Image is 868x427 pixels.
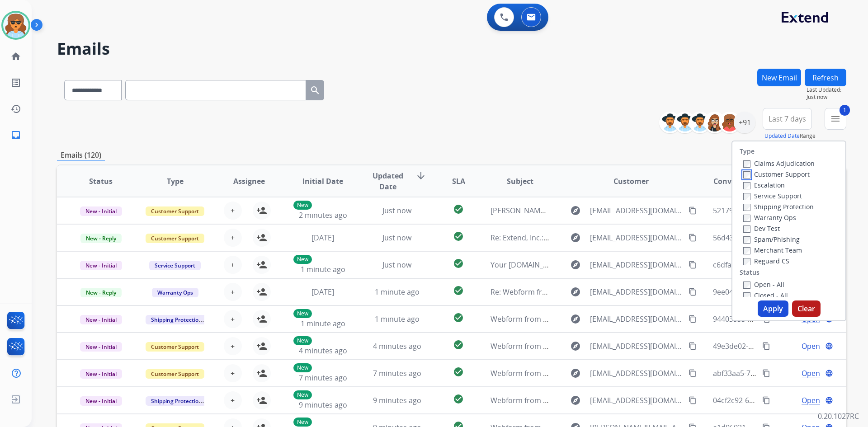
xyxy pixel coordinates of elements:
[453,312,464,323] mat-icon: check_circle
[373,368,421,378] span: 7 minutes ago
[10,77,21,88] mat-icon: list_alt
[80,342,122,352] span: New - Initial
[256,341,267,352] mat-icon: person_add
[762,369,770,377] mat-icon: content_copy
[743,280,784,289] label: Open - All
[146,342,204,352] span: Customer Support
[743,291,788,300] label: Closed - All
[769,117,806,121] span: Last 7 days
[743,236,750,244] input: Spam/Phishing
[224,310,242,328] button: +
[224,202,242,220] button: +
[805,69,846,86] button: Refresh
[743,247,750,254] input: Merchant Team
[80,369,122,379] span: New - Initial
[802,368,820,379] span: Open
[146,396,208,406] span: Shipping Protection
[256,232,267,243] mat-icon: person_add
[256,395,267,406] mat-icon: person_add
[80,234,122,243] span: New - Reply
[590,205,683,216] span: [EMAIL_ADDRESS][DOMAIN_NAME]
[713,314,855,324] span: 94403533-d273-4ea5-adb0-479bb9de5b57
[415,170,426,181] mat-icon: arrow_downward
[146,206,204,216] span: Customer Support
[368,170,409,192] span: Updated Date
[507,176,533,187] span: Subject
[146,315,208,324] span: Shipping Protection
[293,363,312,372] p: New
[293,201,312,210] p: New
[570,286,581,297] mat-icon: explore
[57,150,105,161] p: Emails (120)
[689,206,697,215] mat-icon: content_copy
[713,341,849,351] span: 49e3de02-86bf-460b-ac91-20e29f92cc76
[299,346,347,356] span: 4 minutes ago
[10,51,21,62] mat-icon: home
[792,300,821,317] button: Clear
[382,206,411,216] span: Just now
[825,108,846,130] button: 1
[57,40,846,58] h2: Emails
[302,176,343,187] span: Initial Date
[231,395,235,406] span: +
[310,85,321,96] mat-icon: search
[491,233,667,243] span: Re: Extend, Inc.: Invoice #INV0022463 Due on [DATE]
[743,235,800,244] label: Spam/Phishing
[713,287,851,297] span: 9ee041c7-2b15-4563-bc79-00e0fb10082a
[743,258,750,265] input: Reguard CS
[762,396,770,404] mat-icon: content_copy
[231,232,235,243] span: +
[10,130,21,141] mat-icon: inbox
[453,258,464,269] mat-icon: check_circle
[825,369,833,377] mat-icon: language
[818,411,859,422] p: 0.20.1027RC
[743,160,750,168] input: Claims Adjudication
[146,234,204,243] span: Customer Support
[689,288,697,296] mat-icon: content_copy
[299,210,347,220] span: 2 minutes ago
[743,182,750,189] input: Escalation
[311,233,334,243] span: [DATE]
[375,314,420,324] span: 1 minute ago
[293,418,312,427] p: New
[224,256,242,274] button: +
[570,314,581,324] mat-icon: explore
[590,368,683,379] span: [EMAIL_ADDRESS][DOMAIN_NAME]
[743,202,814,211] label: Shipping Protection
[743,170,810,178] label: Customer Support
[3,13,28,38] img: avatar
[375,287,420,297] span: 1 minute ago
[764,132,816,140] span: Range
[231,368,235,379] span: +
[301,264,345,274] span: 1 minute ago
[80,288,122,297] span: New - Reply
[89,176,113,187] span: Status
[570,205,581,216] mat-icon: explore
[293,309,312,318] p: New
[224,337,242,355] button: +
[613,176,649,187] span: Customer
[689,369,697,377] mat-icon: content_copy
[382,233,411,243] span: Just now
[743,181,785,189] label: Escalation
[740,147,755,156] label: Type
[590,259,683,270] span: [EMAIL_ADDRESS][DOMAIN_NAME]
[762,342,770,350] mat-icon: content_copy
[825,396,833,404] mat-icon: language
[689,342,697,350] mat-icon: content_copy
[299,400,347,410] span: 9 minutes ago
[453,394,464,404] mat-icon: check_circle
[256,314,267,324] mat-icon: person_add
[590,314,683,324] span: [EMAIL_ADDRESS][DOMAIN_NAME]
[689,315,697,323] mat-icon: content_copy
[491,368,695,378] span: Webform from [EMAIL_ADDRESS][DOMAIN_NAME] on [DATE]
[840,105,850,116] span: 1
[570,341,581,352] mat-icon: explore
[713,368,849,378] span: abf33aa5-71e5-4217-a309-3bd727ace63f
[713,206,850,216] span: 521792e8-1c0d-4ae8-8e6b-f30c812a0536
[590,395,683,406] span: [EMAIL_ADDRESS][DOMAIN_NAME]
[743,192,802,200] label: Service Support
[713,233,853,243] span: 56d43ea9-96a8-4d64-8cca-74b1d21ae9c1
[233,176,265,187] span: Assignee
[743,257,789,265] label: Reguard CS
